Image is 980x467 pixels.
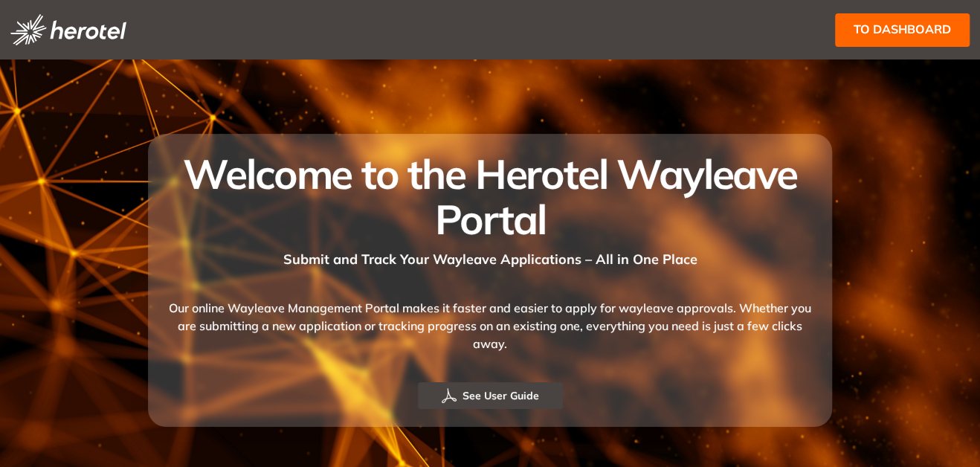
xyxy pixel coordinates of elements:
[835,13,970,47] button: to dashboard
[462,387,539,404] span: See User Guide
[166,242,814,269] div: Submit and Track Your Wayleave Applications – All in One Place
[854,20,951,39] span: to dashboard
[418,382,563,409] button: See User Guide
[166,269,814,382] div: Our online Wayleave Management Portal makes it faster and easier to apply for wayleave approvals....
[183,148,796,245] span: Welcome to the Herotel Wayleave Portal
[10,14,126,45] img: logo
